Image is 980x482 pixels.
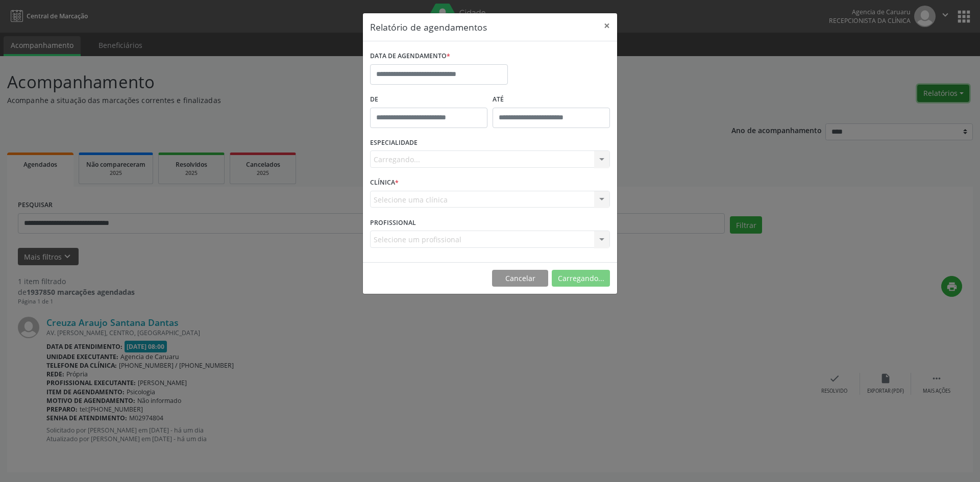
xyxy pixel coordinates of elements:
[493,92,610,108] label: ATÉ
[370,135,418,151] label: ESPECIALIDADE
[370,92,487,108] label: De
[597,13,617,38] button: Close
[370,48,450,64] label: DATA DE AGENDAMENTO
[492,270,548,287] button: Cancelar
[370,20,487,34] h5: Relatório de agendamentos
[552,270,610,287] button: Carregando...
[370,175,399,191] label: CLÍNICA
[370,215,416,231] label: PROFISSIONAL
